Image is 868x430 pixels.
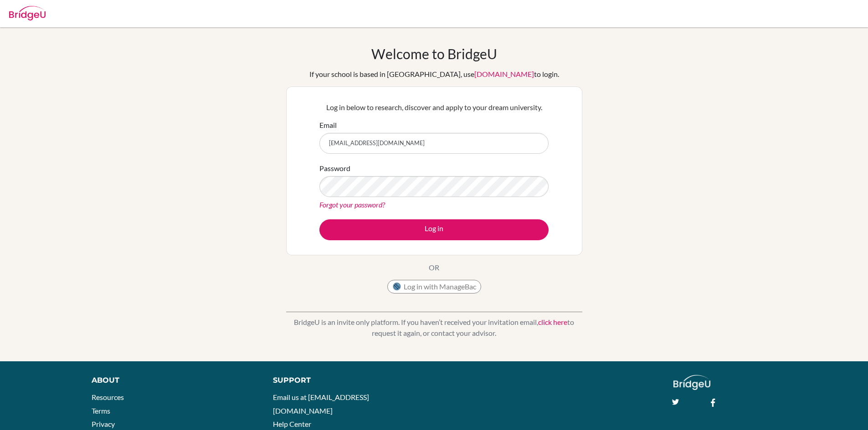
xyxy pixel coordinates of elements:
[429,262,439,273] p: OR
[92,393,124,401] a: Resources
[319,200,385,209] a: Forgot your password?
[92,420,115,428] a: Privacy
[538,318,567,326] a: click here
[371,46,497,62] h1: Welcome to BridgeU
[474,70,534,78] a: [DOMAIN_NAME]
[309,69,559,80] div: If your school is based in [GEOGRAPHIC_DATA], use to login.
[387,280,481,293] button: Log in with ManageBac
[273,420,311,428] a: Help Center
[319,102,549,113] p: Log in below to research, discover and apply to your dream university.
[286,317,582,339] p: BridgeU is an invite only platform. If you haven’t received your invitation email, to request it ...
[9,6,46,20] img: Bridge-U
[319,219,549,240] button: Log in
[273,393,369,415] a: Email us at [EMAIL_ADDRESS][DOMAIN_NAME]
[273,375,423,386] div: Support
[92,406,110,415] a: Terms
[319,120,337,131] label: Email
[673,375,710,390] img: logo_white@2x-f4f0deed5e89b7ecb1c2cc34c3e3d731f90f0f143d5ea2071677605dd97b5244.png
[92,375,252,386] div: About
[319,163,350,174] label: Password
